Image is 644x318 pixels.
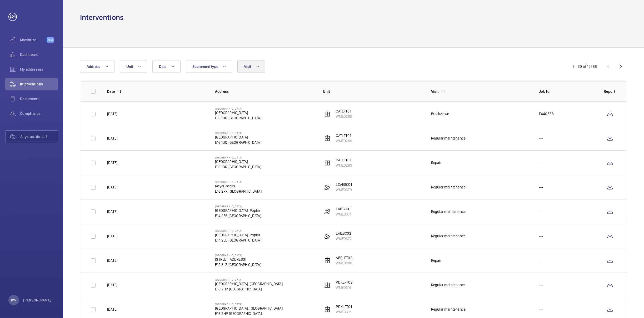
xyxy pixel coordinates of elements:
p: KW [11,298,16,303]
p: [GEOGRAPHIC_DATA] [215,254,261,257]
p: [GEOGRAPHIC_DATA] [215,131,261,135]
p: CATLFT01 [336,133,352,138]
span: Maximize [20,37,47,43]
button: Visit [237,60,265,73]
p: E16 1DQ [GEOGRAPHIC_DATA] [215,115,261,121]
p: Address [215,89,314,94]
p: --- [539,184,543,190]
p: Visit [431,89,439,94]
div: 1 – 30 of 15786 [572,64,597,69]
button: Unit [120,60,147,73]
p: [GEOGRAPHIC_DATA] [215,107,261,110]
p: --- [539,136,543,141]
p: CATLFT01 [336,109,352,114]
div: Regular maintenance [431,282,466,288]
p: WME0379 [336,187,352,192]
div: Breakdown [431,111,450,116]
p: E14 2EB [GEOGRAPHIC_DATA] [215,213,261,218]
p: [DATE] [107,111,117,116]
p: [GEOGRAPHIC_DATA] [215,156,261,159]
p: WME0316 [336,285,352,290]
p: [GEOGRAPHIC_DATA], [GEOGRAPHIC_DATA] [215,306,283,311]
p: [DATE] [107,136,117,141]
div: Regular maintenance [431,233,466,239]
p: --- [539,258,543,263]
div: Regular maintenance [431,209,466,214]
p: WME0372 [336,236,352,241]
p: [GEOGRAPHIC_DATA], [GEOGRAPHIC_DATA] [215,281,283,286]
span: Beta [47,37,54,43]
p: Report [604,89,616,94]
p: E15 3LZ [GEOGRAPHIC_DATA] [215,262,261,267]
p: [GEOGRAPHIC_DATA], Poplar [215,208,261,213]
p: [GEOGRAPHIC_DATA] [215,278,283,281]
p: [GEOGRAPHIC_DATA], Poplar [215,232,261,238]
p: WME0289 [336,163,352,168]
p: [DATE] [107,233,117,239]
p: --- [539,233,543,239]
p: [DATE] [107,184,117,190]
p: PDKLFT01 [336,304,352,309]
p: PDKLFT02 [336,280,352,285]
img: elevator.svg [324,282,331,288]
p: [DATE] [107,282,117,288]
p: E16 2HP [GEOGRAPHIC_DATA] [215,311,283,316]
p: E14 2EB [GEOGRAPHIC_DATA] [215,238,261,243]
p: Date [107,89,115,94]
div: Regular maintenance [431,307,466,312]
span: Equipment type [192,64,218,69]
p: E16 1DQ [GEOGRAPHIC_DATA] [215,164,261,170]
p: WME0371 [336,212,351,217]
span: My addresses [20,67,58,72]
p: Royal Docks [215,183,262,189]
img: elevator.svg [324,160,331,166]
span: Any questions ? [20,134,58,139]
p: [GEOGRAPHIC_DATA] [215,135,261,140]
p: [DATE] [107,160,117,165]
p: WME0315 [336,309,352,315]
p: CATLFT01 [336,157,352,163]
span: Dashboard [20,52,58,57]
img: escalator.svg [324,208,331,215]
span: Documents [20,96,58,101]
p: F440568 [539,111,554,116]
p: E16 2HP [GEOGRAPHIC_DATA] [215,286,283,292]
div: Repair [431,258,442,263]
p: [DATE] [107,307,117,312]
p: [GEOGRAPHIC_DATA] [215,302,283,306]
p: LCAESC01 [336,182,352,187]
p: --- [539,209,543,214]
img: escalator.svg [324,184,331,190]
p: [DATE] [107,209,117,214]
p: --- [539,282,543,288]
p: [GEOGRAPHIC_DATA] [215,229,261,232]
img: elevator.svg [324,135,331,141]
button: Address [80,60,114,73]
span: Unit [126,64,133,69]
p: [GEOGRAPHIC_DATA] [215,180,262,183]
span: Address [87,64,101,69]
p: EAIESC01 [336,206,351,212]
p: --- [539,160,543,165]
div: Regular maintenance [431,184,466,190]
div: Repair [431,160,442,165]
p: WME0289 [336,138,352,143]
img: elevator.svg [324,257,331,264]
span: Date [159,64,167,69]
p: WME0280 [336,260,352,266]
p: WME0289 [336,114,352,119]
button: Date [152,60,181,73]
p: --- [539,307,543,312]
p: E16 1DQ [GEOGRAPHIC_DATA] [215,140,261,145]
p: [STREET_ADDRESS] [215,257,261,262]
p: E16 2PX [GEOGRAPHIC_DATA] [215,189,262,194]
p: [GEOGRAPHIC_DATA] [215,205,261,208]
p: [DATE] [107,258,117,263]
p: [PERSON_NAME] [23,298,52,303]
h1: Interventions [80,13,124,22]
p: EAIESC02 [336,231,352,236]
p: Job Id [539,89,595,94]
p: ABRLFT02 [336,255,352,260]
span: Visit [244,64,251,69]
p: Unit [323,89,422,94]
